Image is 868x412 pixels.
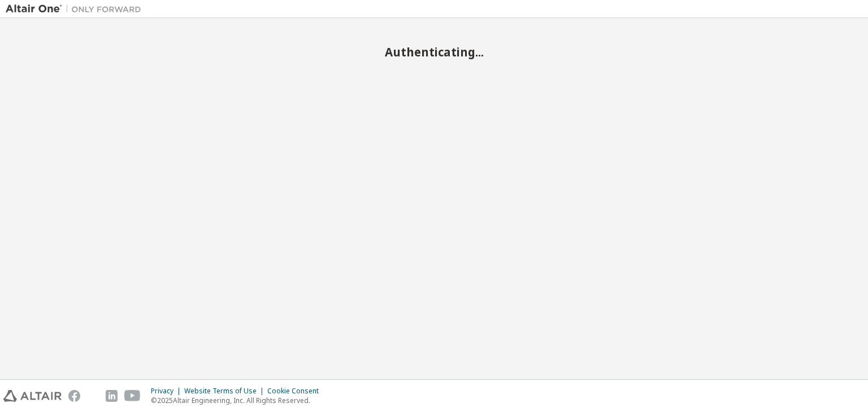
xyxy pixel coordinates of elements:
img: facebook.svg [68,390,80,402]
h2: Authenticating... [6,45,862,59]
img: linkedin.svg [106,390,118,402]
p: © 2025 Altair Engineering, Inc. All Rights Reserved. [151,396,325,405]
img: Altair One [6,3,147,15]
img: altair_logo.svg [3,390,62,402]
div: Website Terms of Use [184,387,267,396]
div: Cookie Consent [267,387,325,396]
img: youtube.svg [124,390,141,402]
div: Privacy [151,387,184,396]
